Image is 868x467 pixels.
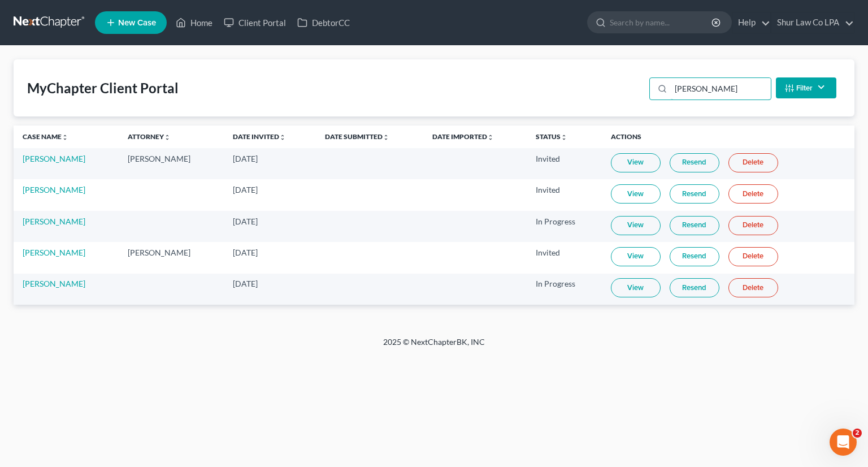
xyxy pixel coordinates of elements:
[602,126,854,148] th: Actions
[728,184,778,204] a: Delete
[23,248,85,257] a: [PERSON_NAME]
[128,132,171,141] a: Attorneyunfold_more
[218,12,292,33] a: Client Portal
[23,185,85,194] a: [PERSON_NAME]
[670,153,719,172] a: Resend
[611,278,661,297] a: View
[527,148,602,179] td: Invited
[325,132,389,141] a: Date Submittedunfold_more
[670,247,719,266] a: Resend
[728,153,778,172] a: Delete
[611,153,661,172] a: View
[119,242,224,273] td: [PERSON_NAME]
[771,12,854,33] a: Shur Law Co LPA
[732,12,770,33] a: Help
[119,148,224,179] td: [PERSON_NAME]
[536,132,567,141] a: Statusunfold_more
[487,134,494,141] i: unfold_more
[164,134,171,141] i: unfold_more
[23,132,68,141] a: Case Nameunfold_more
[527,242,602,273] td: Invited
[853,429,862,438] span: 2
[112,336,756,357] div: 2025 © NextChapterBK, INC
[527,179,602,210] td: Invited
[728,278,778,297] a: Delete
[233,185,258,194] span: [DATE]
[118,19,156,27] span: New Case
[527,274,602,305] td: In Progress
[610,12,713,33] input: Search by name...
[170,12,218,33] a: Home
[279,134,286,141] i: unfold_more
[23,217,85,226] a: [PERSON_NAME]
[776,77,836,98] button: Filter
[233,217,258,226] span: [DATE]
[432,132,494,141] a: Date Importedunfold_more
[527,211,602,242] td: In Progress
[233,248,258,257] span: [DATE]
[23,279,85,288] a: [PERSON_NAME]
[830,429,857,456] iframe: Intercom live chat
[611,184,661,204] a: View
[611,247,661,266] a: View
[62,134,68,141] i: unfold_more
[670,216,719,235] a: Resend
[670,278,719,297] a: Resend
[233,132,286,141] a: Date Invitedunfold_more
[611,216,661,235] a: View
[383,134,389,141] i: unfold_more
[561,134,567,141] i: unfold_more
[27,79,179,97] div: MyChapter Client Portal
[233,279,258,288] span: [DATE]
[728,216,778,235] a: Delete
[728,247,778,266] a: Delete
[670,184,719,204] a: Resend
[671,78,771,100] input: Search...
[292,12,355,33] a: DebtorCC
[233,154,258,163] span: [DATE]
[23,154,85,163] a: [PERSON_NAME]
